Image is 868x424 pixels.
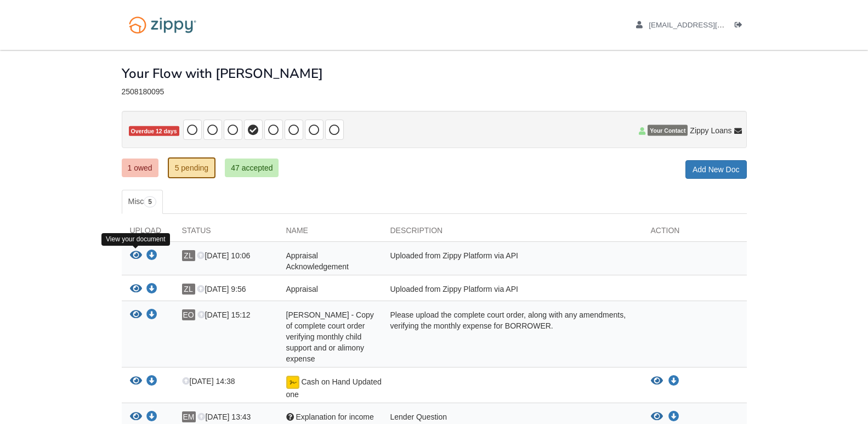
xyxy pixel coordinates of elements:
div: Upload [122,225,174,241]
span: Appraisal [286,285,318,293]
a: Download Appraisal Acknowledgement [146,252,157,261]
span: [DATE] 9:56 [197,285,246,293]
button: View Appraisal Acknowledgement [130,250,142,262]
div: 2508180095 [122,87,747,97]
span: 5 [144,196,156,207]
span: [DATE] 13:43 [197,412,251,421]
span: EO [182,309,195,320]
img: Logo [122,11,203,39]
a: Download Appraisal [146,285,157,294]
span: [PERSON_NAME] - Copy of complete court order verifying monthly child support and or alimony expense [286,310,374,363]
span: [DATE] 10:06 [197,251,250,260]
a: Log out [735,21,747,32]
div: Name [278,225,382,241]
img: Document fully signed [286,376,299,389]
span: [DATE] 15:12 [197,310,251,319]
span: Cash on Hand Updated one [286,377,382,399]
div: Description [382,225,643,241]
a: Add New Doc [685,160,747,179]
a: 1 owed [122,159,158,177]
a: Download Explanation for income variance [146,413,157,422]
span: Appraisal Acknowledgement [286,251,349,271]
button: View Ernesto Munoz - Copy of complete court order verifying monthly child support and or alimony ... [130,309,142,321]
div: Status [174,225,278,241]
a: 47 accepted [225,159,279,177]
button: View Appraisal [130,284,142,295]
span: ZL [182,284,195,295]
button: View Explanation for income variance [651,411,663,422]
span: adominguez6804@gmail.com [649,21,774,29]
a: Download Explanation for income variance [668,412,679,421]
a: edit profile [636,21,775,32]
button: View Cash on Hand Updated one [130,376,142,387]
a: Download Cash on Hand Updated one [668,377,679,386]
a: Misc [122,190,163,214]
a: Download Ernesto Munoz - Copy of complete court order verifying monthly child support and or alim... [146,311,157,320]
span: EM [182,411,196,422]
h1: Your Flow with [PERSON_NAME] [122,66,323,81]
div: Action [643,225,747,241]
div: Please upload the complete court order, along with any amendments, verifying the monthly expense ... [382,309,643,364]
span: Overdue 12 days [129,126,179,137]
div: Uploaded from Zippy Platform via API [382,250,643,272]
span: [DATE] 14:38 [182,377,235,386]
span: Zippy Loans [690,125,731,136]
button: View Explanation for income variance [130,411,142,423]
span: Your Contact [648,125,688,136]
button: View Cash on Hand Updated one [651,376,663,387]
span: ZL [182,250,195,261]
a: Download Cash on Hand Updated one [146,377,157,386]
a: 5 pending [168,157,216,178]
div: Uploaded from Zippy Platform via API [382,284,643,298]
div: View your document [101,233,170,246]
